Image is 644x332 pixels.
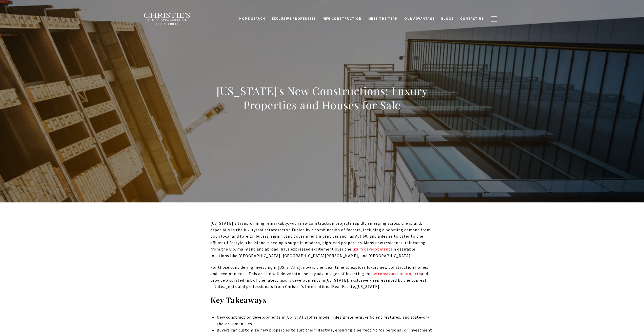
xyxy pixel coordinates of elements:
span: , exclusively represented by the top [348,278,418,283]
span: real estate [256,227,277,232]
span: Contact Us [460,16,484,21]
a: Home Search [236,14,269,24]
span: is transforming remarkably, with new construction projects rapidly emerging across the island, es... [210,221,422,232]
a: new construction projects [369,271,421,276]
a: Our Advantage [401,14,438,24]
span: Our Advantage [404,16,435,21]
span: -efficient features, and state-of-the-art amenities. [217,315,429,326]
a: New Construction [319,14,365,24]
span: [US_STATE] [356,284,379,289]
a: Blogs [438,14,457,24]
span: For those considering investing in [210,265,278,270]
span: . [379,284,380,289]
span: Exclusive Properties [272,16,316,21]
span: Blogs [441,16,454,21]
span: Real Estate [332,284,355,289]
img: Christie's International Real Estate black text logo [144,12,191,26]
span: New Construction [323,16,362,21]
span: agents and professionals from Christie's International [223,284,332,289]
span: energy [351,315,365,320]
span: , now is the ideal time to explore luxury new construction homes and developments. This article w... [210,265,428,283]
h1: [US_STATE]'s New Constructions: Luxury Properties and Houses for Sale [210,84,434,112]
span: [US_STATE] [278,265,301,270]
span: [US_STATE] [325,278,348,283]
span: , [355,284,356,289]
span: [US_STATE] [210,221,233,226]
span: sector. Fueled by a combination of factors, including a booming demand from both local and foreig... [210,227,431,258]
span: [US_STATE] [286,315,309,320]
a: Meet the Team [365,14,401,24]
span: offer modern designs, [309,315,351,320]
span: New construction developments in [217,315,286,320]
strong: Key Takeaways [210,295,267,305]
a: Exclusive Properties [269,14,319,24]
a: luxury developments [351,246,392,252]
